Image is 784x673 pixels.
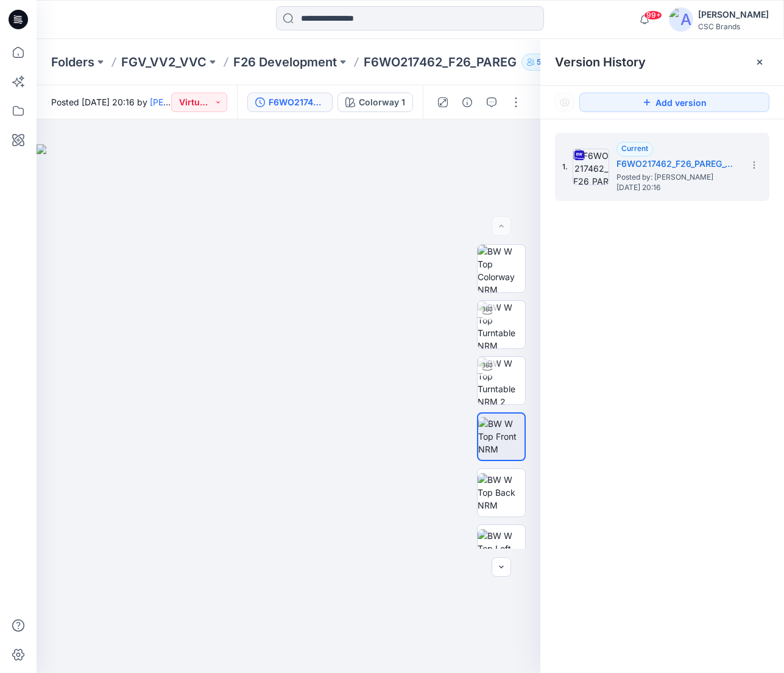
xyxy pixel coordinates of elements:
span: Current [621,144,648,153]
a: Folders [51,54,94,71]
p: 53 [537,55,546,69]
button: Close [755,57,765,67]
div: [PERSON_NAME] [698,7,769,22]
p: F6WO217462_F26_PAREG [364,54,517,71]
img: eyJhbGciOiJIUzI1NiIsImtpZCI6IjAiLCJzbHQiOiJzZXMiLCJ0eXAiOiJKV1QifQ.eyJkYXRhIjp7InR5cGUiOiJzdG9yYW... [37,144,540,673]
button: Colorway 1 [337,93,413,112]
span: Posted [DATE] 20:16 by [51,96,171,108]
a: FGV_VV2_VVC [121,54,207,71]
button: F6WO217462_F26_PAREG_VP1_A [247,93,333,112]
div: Colorway 1 [359,96,405,109]
img: BW W Top Turntable NRM 2 [478,357,525,404]
button: Details [457,93,477,112]
img: avatar [669,7,693,32]
img: F6WO217462_F26_PAREG_VP1_A [573,149,609,185]
span: Version History [555,55,646,69]
span: [DATE] 20:16 [616,183,738,192]
span: Posted by: Hoang Anh Tu [616,171,738,183]
div: CSC Brands [698,22,769,31]
a: [PERSON_NAME] Tu [150,97,232,107]
img: BW W Top Back NRM [478,473,525,512]
span: 99+ [644,10,662,20]
img: BW W Top Left NRM [478,529,525,568]
img: BW W Top Turntable NRM [478,301,525,348]
img: BW W Top Colorway NRM [478,245,525,292]
button: 53 [521,54,561,71]
button: Show Hidden Versions [555,93,574,112]
h5: F6WO217462_F26_PAREG_VP1_A [616,157,738,171]
button: Add version [579,93,769,112]
span: 1. [562,161,568,172]
img: BW W Top Front NRM [478,417,524,456]
a: F26 Development [233,54,337,71]
div: F6WO217462_F26_PAREG_VP1_A [269,96,325,109]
